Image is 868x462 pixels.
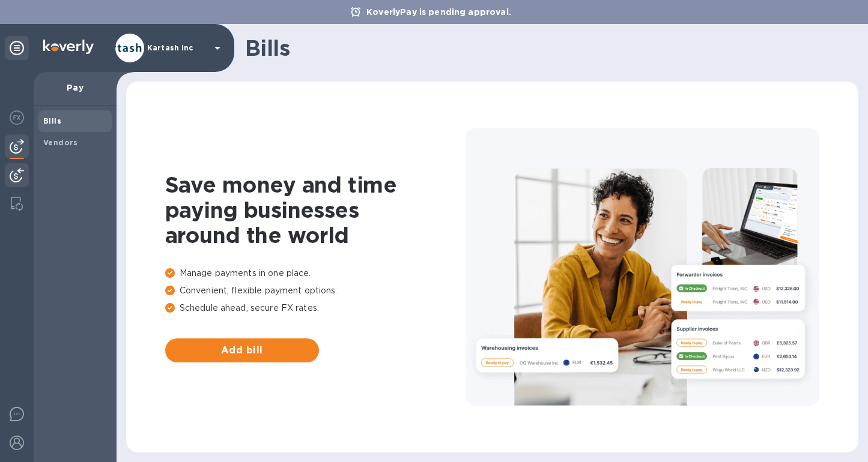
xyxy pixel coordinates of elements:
b: Bills [43,116,61,125]
p: Kartash Inc [147,44,207,52]
p: Convenient, flexible payment options. [165,284,466,297]
h1: Save money and time paying businesses around the world [165,172,466,248]
span: Add bill [175,343,309,358]
img: Logo [43,40,94,54]
b: Vendors [43,138,78,147]
p: Pay [43,82,107,94]
p: KoverlyPay is pending approval. [360,6,517,18]
p: Manage payments in one place. [165,267,466,280]
div: Unpin categories [5,36,29,60]
img: Foreign exchange [10,110,24,125]
h1: Bills [245,35,849,61]
button: Add bill [165,338,319,362]
p: Schedule ahead, secure FX rates. [165,302,466,314]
